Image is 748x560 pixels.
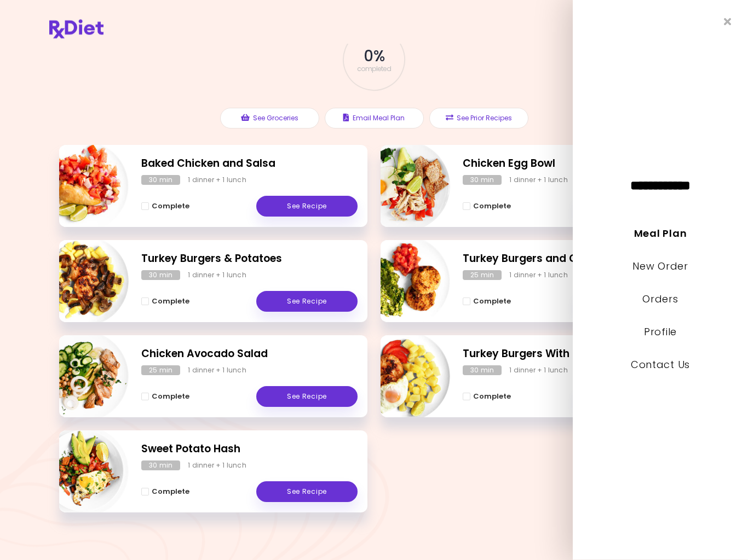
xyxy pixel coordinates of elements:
[38,141,129,232] img: Info - Baked Chicken and Salsa
[141,156,358,172] h2: Baked Chicken and Salsa
[429,108,528,129] button: See Prior Recipes
[463,366,502,376] div: 30 min
[463,156,679,172] h2: Chicken Egg Bowl
[325,108,424,129] button: Email Meal Plan
[359,331,450,422] img: Info - Turkey Burgers With Potatoes and Eggs
[463,347,679,363] h2: Turkey Burgers With Potatoes and Eggs
[256,482,358,503] a: See Recipe - Sweet Potato Hash
[38,427,129,517] img: Info - Sweet Potato Hash
[632,259,688,273] a: New Order
[463,176,502,185] div: 30 min
[463,390,511,404] button: Complete - Turkey Burgers With Potatoes and Eggs
[631,358,690,371] a: Contact Us
[256,387,358,407] a: See Recipe - Chicken Avocado Salad
[509,271,568,281] div: 1 dinner + 1 lunch
[220,108,319,129] button: See Groceries
[152,202,189,211] span: Complete
[188,366,246,376] div: 1 dinner + 1 lunch
[357,66,392,73] span: completed
[634,226,687,240] a: Meal Plan
[359,141,450,232] img: Info - Chicken Egg Bowl
[141,486,189,499] button: Complete - Sweet Potato Hash
[141,252,358,267] h2: Turkey Burgers & Potatoes
[141,200,189,213] button: Complete - Baked Chicken and Salsa
[473,393,511,401] span: Complete
[364,48,384,66] span: 0 %
[38,236,129,327] img: Info - Turkey Burgers & Potatoes
[141,271,180,281] div: 30 min
[141,461,180,471] div: 30 min
[141,176,180,185] div: 30 min
[141,366,180,376] div: 25 min
[141,347,358,363] h2: Chicken Avocado Salad
[644,325,677,339] a: Profile
[473,202,511,211] span: Complete
[256,196,358,217] a: See Recipe - Baked Chicken and Salsa
[359,236,450,327] img: Info - Turkey Burgers and Guacamole
[463,271,502,281] div: 25 min
[509,366,568,376] div: 1 dinner + 1 lunch
[473,297,511,306] span: Complete
[724,16,732,27] i: Close
[509,176,568,185] div: 1 dinner + 1 lunch
[141,390,189,404] button: Complete - Chicken Avocado Salad
[152,488,189,497] span: Complete
[38,331,129,422] img: Info - Chicken Avocado Salad
[49,20,103,39] img: RxDiet
[642,292,678,306] a: Orders
[141,295,189,308] button: Complete - Turkey Burgers & Potatoes
[463,252,679,267] h2: Turkey Burgers and Guacamole
[188,176,246,185] div: 1 dinner + 1 lunch
[256,291,358,312] a: See Recipe - Turkey Burgers & Potatoes
[463,295,511,308] button: Complete - Turkey Burgers and Guacamole
[188,271,246,281] div: 1 dinner + 1 lunch
[152,393,189,401] span: Complete
[188,461,246,471] div: 1 dinner + 1 lunch
[152,297,189,306] span: Complete
[141,442,358,458] h2: Sweet Potato Hash
[463,200,511,213] button: Complete - Chicken Egg Bowl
